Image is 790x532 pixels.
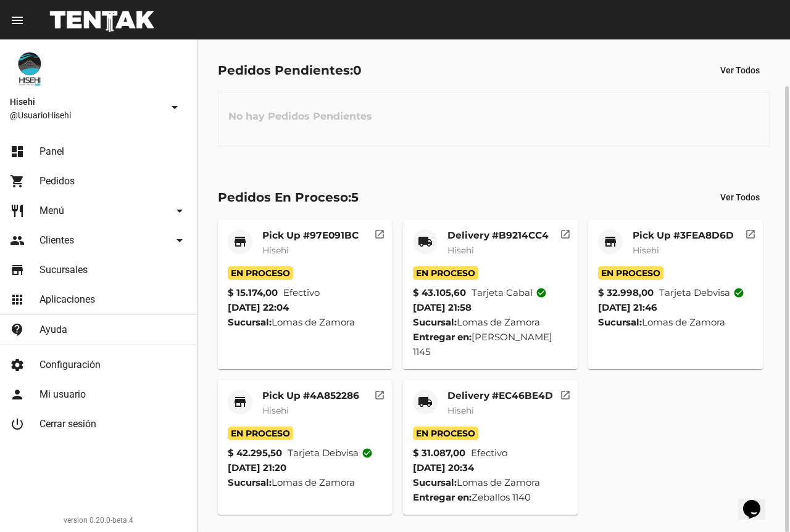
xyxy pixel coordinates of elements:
span: En Proceso [598,266,663,280]
mat-icon: apps [10,292,25,307]
strong: Entregar en: [413,331,472,343]
mat-icon: arrow_drop_down [167,100,182,115]
span: Configuración [39,359,101,371]
span: En Proceso [228,427,293,440]
button: Ver Todos [710,59,770,81]
mat-icon: open_in_new [374,388,385,399]
div: Zeballos 1140 [413,490,568,505]
iframe: chat widget [738,483,778,520]
span: Hisehi [262,245,289,256]
span: Aplicaciones [39,293,95,306]
span: Efectivo [471,446,507,460]
span: @UsuarioHisehi [10,109,162,121]
span: Ayuda [39,324,67,336]
mat-icon: restaurant [10,203,25,218]
mat-card-title: Delivery #B9214CC4 [447,229,549,242]
span: Panel [39,145,64,158]
span: 5 [351,190,359,205]
mat-card-title: Delivery #EC46BE4D [447,390,553,402]
mat-icon: check_circle [733,287,744,298]
mat-icon: power_settings_new [10,417,25,432]
mat-icon: local_shipping [418,234,433,249]
span: 0 [353,63,362,78]
div: Lomas de Zamora [598,315,753,330]
mat-icon: arrow_drop_down [172,203,187,218]
strong: Entregar en: [413,491,472,503]
span: [DATE] 21:20 [228,462,286,473]
span: Hisehi [447,405,474,416]
div: Lomas de Zamora [413,315,568,330]
span: Sucursales [39,264,88,276]
div: [PERSON_NAME] 1145 [413,330,568,359]
span: En Proceso [413,427,478,440]
span: Pedidos [39,175,75,187]
span: Menú [39,205,64,217]
mat-icon: store [233,395,247,409]
span: Hisehi [10,94,162,109]
span: Ver Todos [720,192,760,202]
span: Hisehi [633,245,659,256]
span: Hisehi [447,245,474,256]
strong: Sucursal: [413,316,457,328]
span: Efectivo [283,285,320,300]
mat-icon: open_in_new [745,227,756,238]
mat-icon: settings [10,358,25,372]
mat-icon: store [10,263,25,277]
strong: Sucursal: [228,477,272,488]
div: Lomas de Zamora [228,315,383,330]
span: Ver Todos [720,65,760,75]
span: En Proceso [228,266,293,280]
mat-icon: arrow_drop_down [172,233,187,248]
strong: $ 31.087,00 [413,446,465,460]
mat-card-title: Pick Up #3FEA8D6D [633,229,734,242]
span: [DATE] 22:04 [228,301,289,313]
mat-icon: store [233,234,247,249]
h3: No hay Pedidos Pendientes [218,98,382,135]
mat-icon: people [10,233,25,248]
mat-icon: open_in_new [560,388,571,399]
mat-icon: store [603,234,618,249]
mat-icon: contact_support [10,322,25,337]
mat-card-title: Pick Up #4A852286 [262,390,359,402]
mat-icon: menu [10,13,25,28]
mat-icon: check_circle [362,448,373,459]
span: Cerrar sesión [39,418,96,430]
strong: $ 32.998,00 [598,285,654,300]
mat-icon: check_circle [536,287,547,298]
span: En Proceso [413,266,478,280]
span: [DATE] 21:46 [598,301,657,313]
mat-card-title: Pick Up #97E091BC [262,229,359,242]
strong: Sucursal: [598,316,642,328]
div: version 0.20.0-beta.4 [10,514,187,526]
span: Clientes [39,234,74,247]
mat-icon: open_in_new [374,227,385,238]
mat-icon: shopping_cart [10,174,25,189]
span: Tarjeta debvisa [288,446,373,460]
span: Tarjeta debvisa [659,285,744,300]
div: Pedidos En Proceso: [218,187,359,207]
mat-icon: person [10,387,25,402]
mat-icon: local_shipping [418,395,433,409]
strong: $ 15.174,00 [228,285,278,300]
span: [DATE] 20:34 [413,462,474,473]
div: Pedidos Pendientes: [218,60,362,80]
img: b10aa081-330c-4927-a74e-08896fa80e0a.jpg [10,49,49,89]
strong: $ 42.295,50 [228,446,282,460]
mat-icon: open_in_new [560,227,571,238]
div: Lomas de Zamora [228,475,383,490]
span: Mi usuario [39,388,86,401]
div: Lomas de Zamora [413,475,568,490]
strong: Sucursal: [228,316,272,328]
span: [DATE] 21:58 [413,301,472,313]
mat-icon: dashboard [10,144,25,159]
strong: Sucursal: [413,477,457,488]
span: Hisehi [262,405,289,416]
span: Tarjeta cabal [472,285,547,300]
button: Ver Todos [710,186,770,208]
strong: $ 43.105,60 [413,285,466,300]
